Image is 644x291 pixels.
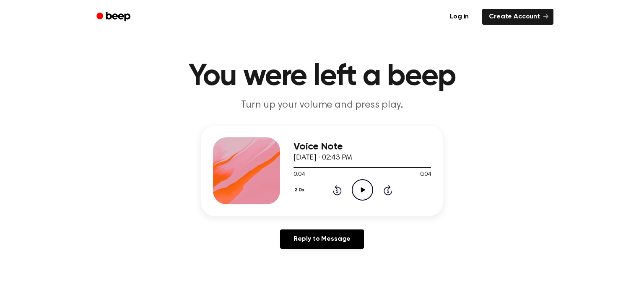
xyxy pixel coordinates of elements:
h1: You were left a beep [107,62,537,92]
p: Turn up your volume and press play. [161,98,483,112]
h3: Voice Note [293,141,431,152]
span: 0:04 [293,170,304,179]
button: 2.0x [293,183,307,197]
a: Create Account [482,9,553,25]
a: Beep [91,9,138,25]
span: [DATE] · 02:43 PM [293,154,352,162]
span: 0:04 [420,170,431,179]
a: Log in [441,7,477,26]
a: Reply to Message [280,229,364,249]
